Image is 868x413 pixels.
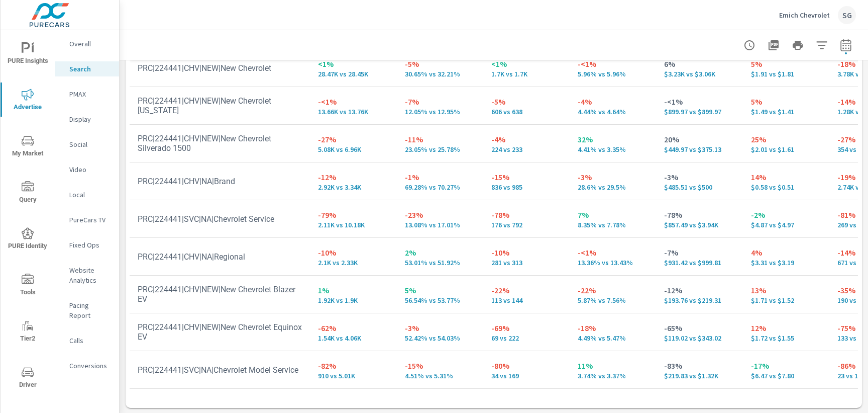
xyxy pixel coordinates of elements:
[751,133,821,145] p: 25%
[69,89,111,99] p: PMAX
[4,366,52,391] span: Driver
[751,171,821,183] p: 14%
[55,298,119,323] div: Pacing Report
[491,221,562,229] p: 176 vs 792
[491,183,562,191] p: 836 vs 985
[491,171,562,183] p: -15%
[491,322,562,334] p: -69%
[578,133,648,145] p: 32%
[318,108,388,116] p: 13.66K vs 13.76K
[578,334,648,342] p: 4.49% vs 5.47%
[4,89,52,113] span: Advertise
[130,126,310,161] td: PRC|224441|CHV|NEW|New Chevrolet Silverado 1500
[130,206,310,232] td: PRC|224441|SVC|NA|Chevrolet Service
[664,322,734,334] p: -65%
[318,296,388,304] p: 1.92K vs 1.9K
[69,114,111,124] p: Display
[55,333,119,348] div: Calls
[69,265,111,285] p: Website Analytics
[405,284,475,296] p: 5%
[491,296,562,304] p: 113 vs 144
[664,284,734,296] p: -12%
[55,112,119,127] div: Display
[751,221,821,229] p: $4.87 vs $4.97
[491,108,562,116] p: 606 vs 638
[55,137,119,152] div: Social
[664,133,734,145] p: 20%
[491,372,562,380] p: 34 vs 169
[751,284,821,296] p: 13%
[836,35,856,55] button: Select Date Range
[664,171,734,183] p: -3%
[578,70,648,78] p: 5.96% vs 5.96%
[69,64,111,74] p: Search
[578,284,648,296] p: -22%
[491,334,562,342] p: 69 vs 222
[664,360,734,372] p: -83%
[318,145,388,153] p: 5,081 vs 6,961
[318,58,388,70] p: <1%
[318,360,388,372] p: -82%
[491,284,562,296] p: -22%
[664,145,734,153] p: $449.97 vs $375.13
[405,171,475,183] p: -1%
[664,296,734,304] p: $193.76 vs $219.31
[69,190,111,200] p: Local
[318,133,388,145] p: -27%
[751,96,821,108] p: 5%
[751,183,821,191] p: $0.58 vs $0.51
[491,133,562,145] p: -4%
[491,96,562,108] p: -5%
[69,139,111,149] p: Social
[751,58,821,70] p: 5%
[578,296,648,304] p: 5.87% vs 7.56%
[318,322,388,334] p: -62%
[318,96,388,108] p: -<1%
[405,145,475,153] p: 23.05% vs 25.78%
[130,55,310,81] td: PRC|224441|CHV|NEW|New Chevrolet
[4,135,52,159] span: My Market
[405,58,475,70] p: -5%
[751,322,821,334] p: 12%
[664,108,734,116] p: $899.97 vs $899.97
[664,259,734,267] p: $931.42 vs $999.81
[578,221,648,229] p: 8.35% vs 7.78%
[578,96,648,108] p: -4%
[318,259,388,267] p: 2,104 vs 2,330
[69,361,111,371] p: Conversions
[751,372,821,380] p: $6.47 vs $7.80
[578,183,648,191] p: 28.6% vs 29.5%
[405,183,475,191] p: 69.28% vs 70.27%
[664,221,734,229] p: $857.49 vs $3,937.31
[578,145,648,153] p: 4.41% vs 3.35%
[69,164,111,175] p: Video
[55,36,119,51] div: Overall
[405,322,475,334] p: -3%
[664,334,734,342] p: $119.02 vs $343.02
[405,246,475,259] p: 2%
[751,145,821,153] p: $2.01 vs $1.61
[788,35,808,55] button: Print Report
[779,11,830,20] p: Emich Chevrolet
[4,320,52,345] span: Tier2
[405,133,475,145] p: -11%
[578,58,648,70] p: -<1%
[130,169,310,194] td: PRC|224441|CHV|NA|Brand
[4,181,52,206] span: Query
[130,88,310,123] td: PRC|224441|CHV|NEW|New Chevrolet [US_STATE]
[4,274,52,298] span: Tools
[405,296,475,304] p: 56.54% vs 53.77%
[491,246,562,259] p: -10%
[405,334,475,342] p: 52.42% vs 54.03%
[405,221,475,229] p: 13.08% vs 17.01%
[55,358,119,373] div: Conversions
[764,35,784,55] button: "Export Report to PDF"
[491,145,562,153] p: 224 vs 233
[55,212,119,227] div: PureCars TV
[69,215,111,225] p: PureCars TV
[664,58,734,70] p: 6%
[130,277,310,312] td: PRC|224441|CHV|NEW|New Chevrolet Blazer EV
[69,336,111,346] p: Calls
[69,240,111,250] p: Fixed Ops
[55,87,119,102] div: PMAX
